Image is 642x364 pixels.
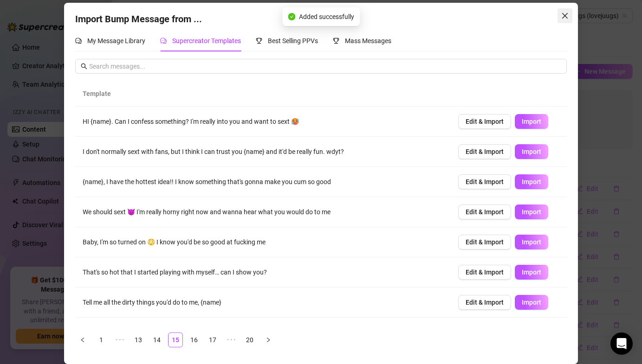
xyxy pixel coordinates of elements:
span: Import [522,299,541,306]
span: comment [75,38,82,44]
td: That's so hot that I started playing with myself… can I show you? [75,257,450,287]
span: My Message Library [87,37,145,45]
button: Import [515,204,548,219]
button: left [75,332,90,347]
li: Next Page [261,332,276,347]
button: Edit & Import [458,174,511,189]
span: Import [522,208,541,216]
li: 17 [205,332,220,347]
a: 16 [187,333,201,347]
span: Edit & Import [466,268,504,276]
span: close [561,12,569,19]
span: Import Bump Message from ... [75,13,202,25]
a: 15 [169,333,182,347]
a: 17 [206,333,220,347]
a: 13 [131,333,145,347]
span: search [81,63,87,70]
span: Import [522,118,541,125]
td: Baby, I'm so turned on 😳 I know you'd be so good at fucking me [75,227,450,257]
button: Import [515,265,548,280]
td: I wish you were here to feel my pussy 🥵 [75,318,450,348]
button: Edit & Import [458,114,511,129]
td: HI {name}. Can I confess something? I'm really into you and want to sext 🥵 [75,107,450,137]
li: 20 [242,332,257,347]
li: 14 [149,332,164,347]
li: 13 [131,332,146,347]
span: check-circle [288,13,295,20]
span: ••• [224,332,239,347]
li: 15 [168,332,183,347]
span: Edit & Import [466,238,504,246]
button: Edit & Import [458,235,511,249]
th: Template [75,81,450,107]
span: right [266,337,271,343]
span: comment [160,38,167,44]
span: Edit & Import [466,118,504,125]
span: Edit & Import [466,178,504,185]
div: Open Intercom Messenger [610,332,633,355]
span: Import [522,178,541,185]
span: Best Selling PPVs [268,37,318,45]
button: Edit & Import [458,144,511,159]
a: 20 [243,333,257,347]
button: Import [515,235,548,249]
a: 14 [150,333,164,347]
button: Import [515,144,548,159]
li: Previous Page [75,332,90,347]
span: Mass Messages [345,37,391,45]
button: Import [515,114,548,129]
span: ••• [112,332,127,347]
a: 1 [94,333,108,347]
button: Edit & Import [458,265,511,280]
button: Import [515,295,548,310]
li: 1 [94,332,109,347]
span: Edit & Import [466,299,504,306]
td: Tell me all the dirty things you'd do to me, {name} [75,287,450,318]
td: {name}, I have the hottest idea!! I know something that's gonna make you cum so good [75,167,450,197]
span: Edit & Import [466,148,504,155]
span: trophy [256,38,262,44]
li: 16 [187,332,201,347]
button: Edit & Import [458,295,511,310]
button: right [261,332,276,347]
input: Search messages... [89,61,561,71]
td: We should sext 😈 I'm really horny right now and wanna hear what you would do to me [75,197,450,227]
li: Previous 5 Pages [112,332,127,347]
button: Import [515,174,548,189]
span: Supercreator Templates [172,37,241,45]
span: trophy [333,38,339,44]
button: Close [558,8,572,23]
span: Import [522,238,541,246]
span: Import [522,268,541,276]
span: Edit & Import [466,208,504,216]
button: Edit & Import [458,204,511,219]
span: Added successfully [299,12,354,22]
td: I don't normally sext with fans, but I think I can trust you {name} and it'd be really fun. wdyt? [75,137,450,167]
span: left [80,337,85,343]
span: Close [558,12,572,19]
li: Next 5 Pages [224,332,239,347]
span: Import [522,148,541,155]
